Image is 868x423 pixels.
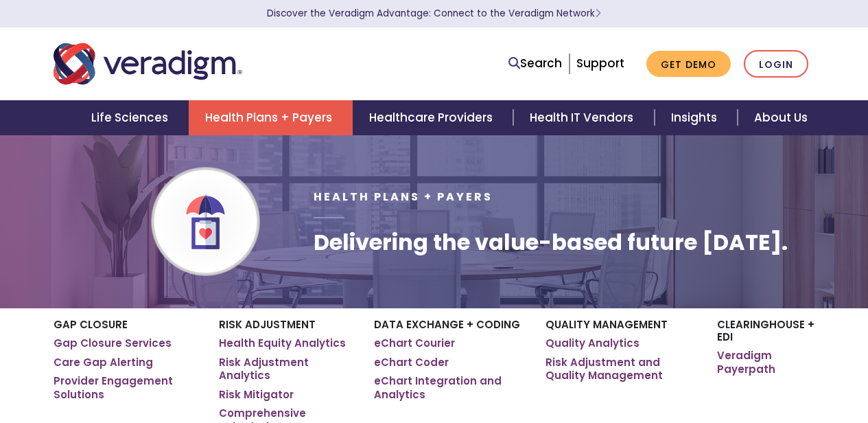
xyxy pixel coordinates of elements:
[189,100,353,135] a: Health Plans + Payers
[508,54,562,73] a: Search
[353,100,513,135] a: Healthcare Providers
[219,356,353,382] a: Risk Adjustment Analytics
[54,356,153,369] a: Care Gap Alerting
[54,374,199,401] a: Provider Engagement Solutions
[267,7,601,20] a: Discover the Veradigm Advantage: Connect to the Veradigm NetworkLearn More
[219,336,346,350] a: Health Equity Analytics
[374,336,455,350] a: eChart Courier
[374,374,525,401] a: eChart Integration and Analytics
[546,336,640,350] a: Quality Analytics
[219,388,294,402] a: Risk Mitigator
[744,50,808,78] a: Login
[655,100,738,135] a: Insights
[54,336,172,350] a: Gap Closure Services
[576,55,624,71] a: Support
[513,100,654,135] a: Health IT Vendors
[738,100,824,135] a: About Us
[646,51,731,78] a: Get Demo
[595,7,601,20] span: Learn More
[374,356,449,369] a: eChart Coder
[54,41,242,87] img: Veradigm logo
[75,100,189,135] a: Life Sciences
[314,229,788,255] h1: Delivering the value-based future [DATE].
[546,356,696,382] a: Risk Adjustment and Quality Management
[314,189,493,205] span: Health Plans + Payers
[717,349,814,376] a: Veradigm Payerpath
